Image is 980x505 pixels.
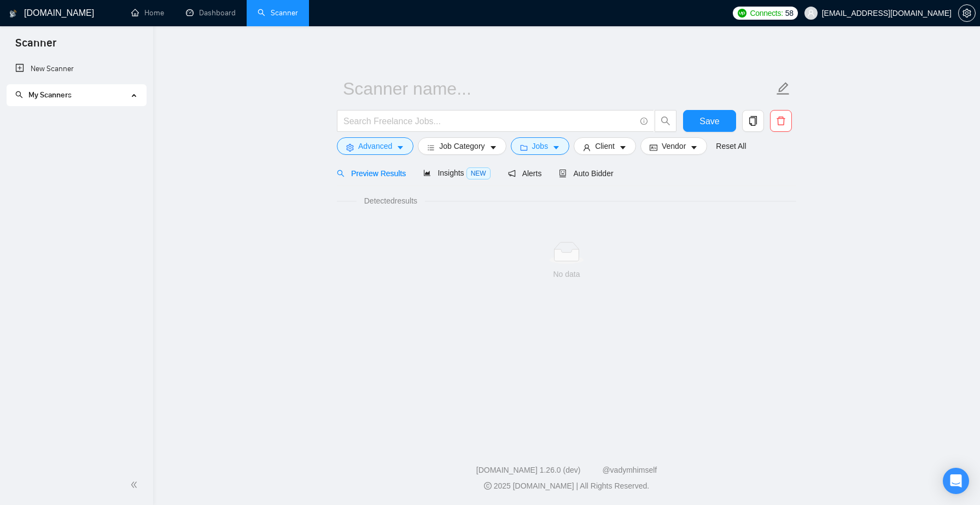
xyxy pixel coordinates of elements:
button: setting [958,4,976,22]
span: user [583,143,591,152]
span: caret-down [396,143,404,152]
a: setting [958,9,976,18]
span: info-circle [640,118,647,125]
span: Connects: [750,7,783,19]
button: idcardVendorcaret-down [640,137,707,155]
span: NEW [466,167,491,179]
button: search [655,110,676,132]
span: Alerts [508,169,542,178]
span: caret-down [690,143,698,152]
div: 2025 [DOMAIN_NAME] | All Rights Reserved. [162,480,971,492]
button: delete [770,110,792,132]
span: notification [508,170,516,177]
input: Search Freelance Jobs... [343,114,635,128]
span: Vendor [662,140,686,152]
button: settingAdvancedcaret-down [337,137,413,155]
span: caret-down [489,143,497,152]
a: Reset All [716,140,746,152]
a: @vadymhimself [602,466,657,474]
span: Detected results [357,195,425,207]
span: Save [699,114,719,128]
span: area-chart [423,169,431,177]
span: Auto Bidder [559,169,613,178]
span: user [807,9,815,17]
span: folder [520,143,528,152]
button: copy [742,110,764,132]
span: Client [595,140,615,152]
span: search [655,116,676,126]
span: bars [427,143,435,152]
div: Open Intercom Messenger [943,468,969,494]
a: dashboardDashboard [186,8,236,18]
span: Job Category [439,140,485,152]
span: 58 [785,7,794,19]
span: delete [771,116,791,126]
span: idcard [650,143,657,152]
span: double-left [130,479,141,490]
span: copyright [484,482,492,490]
span: Advanced [358,140,392,152]
input: Scanner name... [343,75,774,102]
span: Insights [423,169,490,177]
div: No data [346,268,787,280]
span: setting [346,143,354,152]
span: copy [743,116,763,126]
button: barsJob Categorycaret-down [418,137,506,155]
button: Save [683,110,736,132]
img: upwork-logo.png [738,9,746,18]
span: Jobs [532,140,549,152]
span: setting [959,9,975,18]
span: caret-down [619,143,627,152]
button: userClientcaret-down [574,137,636,155]
span: caret-down [552,143,560,152]
a: homeHome [131,8,164,18]
span: search [337,170,345,177]
a: searchScanner [258,8,298,18]
button: folderJobscaret-down [511,137,570,155]
span: robot [559,170,567,177]
span: edit [776,82,790,96]
a: [DOMAIN_NAME] 1.26.0 (dev) [476,466,581,474]
span: Preview Results [337,169,406,178]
